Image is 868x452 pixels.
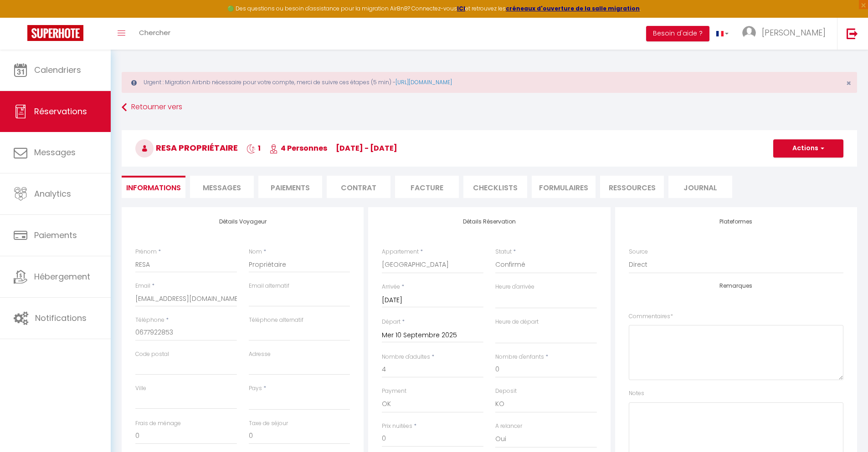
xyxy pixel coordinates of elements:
[646,26,709,41] button: Besoin d'aide ?
[382,318,401,326] label: Départ
[847,28,858,39] img: logout
[600,176,664,198] li: Ressources
[846,79,851,87] button: Close
[139,28,170,37] span: Chercher
[34,106,87,117] span: Réservations
[249,282,289,290] label: Email alternatif
[135,384,146,393] label: Ville
[135,282,150,290] label: Email
[132,18,177,50] a: Chercher
[382,353,430,361] label: Nombre d'adultes
[135,142,238,153] span: RESA Propriétaire
[249,350,271,359] label: Adresse
[34,147,76,158] span: Messages
[122,176,185,198] li: Informations
[382,422,412,431] label: Prix nuitées
[506,5,640,12] a: créneaux d'ouverture de la salle migration
[249,384,262,393] label: Pays
[773,139,843,157] button: Actions
[846,77,851,89] span: ×
[135,350,169,359] label: Code postal
[34,229,77,241] span: Paiements
[327,176,390,198] li: Contrat
[135,316,164,325] label: Téléphone
[629,389,644,398] label: Notes
[122,99,857,116] a: Retourner vers
[629,283,843,289] h4: Remarques
[495,248,512,256] label: Statut
[382,283,400,291] label: Arrivée
[122,72,857,93] div: Urgent : Migration Airbnb nécessaire pour votre compte, merci de suivre ces étapes (5 min) -
[742,26,756,40] img: ...
[34,64,81,76] span: Calendriers
[34,188,71,199] span: Analytics
[135,218,350,225] h4: Détails Voyageur
[495,353,544,361] label: Nombre d'enfants
[495,318,539,326] label: Heure de départ
[495,387,517,396] label: Deposit
[249,316,303,325] label: Téléphone alternatif
[258,176,322,198] li: Paiements
[249,248,262,256] label: Nom
[457,5,465,12] a: ICI
[336,143,397,153] span: [DATE] - [DATE]
[34,271,90,282] span: Hébergement
[395,78,452,86] a: [URL][DOMAIN_NAME]
[629,218,843,225] h4: Plateformes
[629,312,673,321] label: Commentaires
[382,248,419,256] label: Appartement
[203,183,241,193] span: Messages
[735,18,837,50] a: ... [PERSON_NAME]
[135,248,157,256] label: Prénom
[495,422,522,431] label: A relancer
[395,176,459,198] li: Facture
[35,312,87,324] span: Notifications
[463,176,527,198] li: CHECKLISTS
[135,419,181,428] label: Frais de ménage
[7,4,35,31] button: Ouvrir le widget de chat LiveChat
[247,143,261,153] span: 1
[532,176,596,198] li: FORMULAIRES
[382,218,596,225] h4: Détails Réservation
[629,248,648,256] label: Source
[249,419,288,428] label: Taxe de séjour
[668,176,732,198] li: Journal
[382,387,406,396] label: Payment
[495,283,534,291] label: Heure d'arrivée
[762,27,826,38] span: [PERSON_NAME]
[27,25,83,41] img: Super Booking
[269,143,327,153] span: 4 Personnes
